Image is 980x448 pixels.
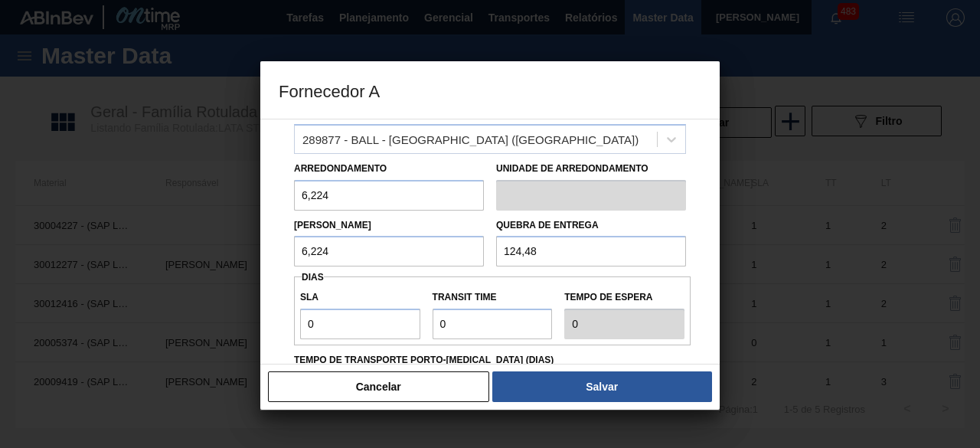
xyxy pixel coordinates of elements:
div: 289877 - BALL - [GEOGRAPHIC_DATA] ([GEOGRAPHIC_DATA]) [302,132,639,146]
label: SLA [300,286,420,309]
label: [PERSON_NAME] [294,220,371,231]
label: Tempo de Transporte Porto-[MEDICAL_DATA] (dias) [294,349,686,371]
span: Dias [302,272,324,283]
h3: Fornecedor A [260,61,720,119]
label: Unidade de arredondamento [496,158,686,180]
label: Transit Time [433,286,553,309]
label: Tempo de espera [564,286,684,309]
button: Salvar [492,371,712,402]
button: Cancelar [268,371,489,402]
label: Quebra de entrega [496,220,599,231]
label: Arredondamento [294,163,387,174]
